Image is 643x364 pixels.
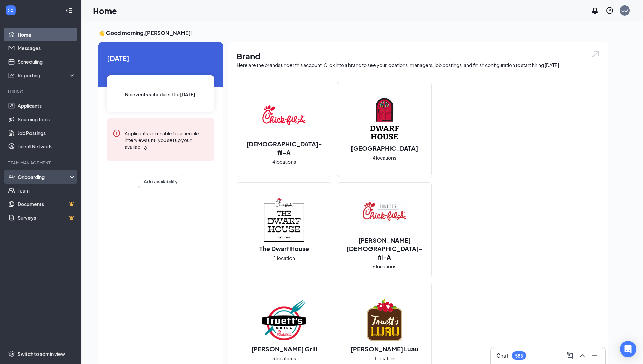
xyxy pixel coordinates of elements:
[18,211,76,224] a: SurveysCrown
[98,29,608,37] h3: 👋 Good morning, [PERSON_NAME] !
[590,351,599,360] svg: Minimize
[363,299,406,342] img: Truett’s Luau
[344,345,425,353] h2: [PERSON_NAME] Luau
[18,28,76,41] a: Home
[18,140,76,153] a: Talent Network
[591,6,599,15] svg: Notifications
[125,129,209,150] div: Applicants are unable to schedule interviews until you set up your availability.
[253,244,316,253] h2: The Dwarf House
[606,6,614,15] svg: QuestionInfo
[363,98,406,141] img: Dwarf House
[125,90,197,98] span: No events scheduled for [DATE] .
[373,263,396,270] span: 6 locations
[344,144,425,153] h2: [GEOGRAPHIC_DATA]
[65,7,72,14] svg: Collapse
[93,5,117,16] h1: Home
[113,129,121,137] svg: Error
[262,198,306,242] img: The Dwarf House
[8,174,15,180] svg: UserCheck
[337,236,431,261] h2: [PERSON_NAME] [DEMOGRAPHIC_DATA]-fil-A
[8,72,15,79] svg: Analysis
[591,50,600,58] img: open.6027fd2a22e1237b5b06.svg
[496,352,508,359] h3: Chat
[18,174,70,180] div: Onboarding
[363,190,406,233] img: Truett’s Chick-fil-A
[18,113,76,126] a: Sourcing Tools
[577,350,588,361] button: ChevronUp
[107,53,214,63] span: [DATE]
[18,197,76,211] a: DocumentsCrown
[18,72,76,79] div: Reporting
[244,345,324,353] h2: [PERSON_NAME] Grill
[565,350,576,361] button: ComposeMessage
[374,355,395,362] span: 1 location
[589,350,600,361] button: Minimize
[237,62,600,68] div: Here are the brands under this account. Click into a brand to see your locations, managers, job p...
[8,89,74,95] div: Hiring
[237,140,331,157] h2: [DEMOGRAPHIC_DATA]-fil-A
[237,50,600,62] h1: Brand
[18,55,76,68] a: Scheduling
[578,351,586,360] svg: ChevronUp
[272,355,296,362] span: 3 locations
[566,351,574,360] svg: ComposeMessage
[621,7,628,13] div: CQ
[274,254,295,262] span: 1 location
[18,99,76,113] a: Applicants
[18,126,76,140] a: Job Postings
[272,158,296,165] span: 4 locations
[7,7,14,14] svg: WorkstreamLogo
[373,154,396,161] span: 4 locations
[18,350,65,357] div: Switch to admin view
[262,299,306,342] img: Truett’s Grill
[262,94,306,137] img: Chick-fil-A
[620,341,636,357] div: Open Intercom Messenger
[18,184,76,197] a: Team
[18,41,76,55] a: Messages
[138,175,183,188] button: Add availability
[8,350,15,357] svg: Settings
[515,353,523,359] div: 585
[8,160,74,166] div: Team Management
